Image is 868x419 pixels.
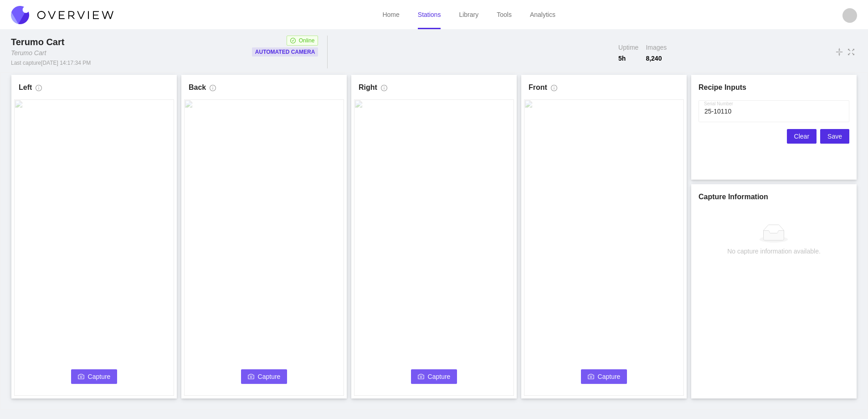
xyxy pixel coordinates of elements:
span: fullscreen [847,47,855,57]
h1: Back [189,82,206,93]
span: 5 h [618,54,638,63]
button: Clear [787,129,817,144]
label: Serial Number [704,100,733,108]
img: Overview [11,6,113,24]
a: Tools [497,11,512,18]
h1: Right [359,82,377,93]
p: Automated Camera [255,47,315,57]
div: Terumo Cart [11,48,46,57]
span: Images [646,43,667,52]
span: Clear [794,131,809,141]
span: Uptime [618,43,638,52]
span: camera [588,373,594,381]
button: Save [820,129,849,144]
span: Online [299,36,315,45]
button: cameraCapture [71,369,118,384]
span: Save [827,131,842,141]
h1: Left [19,82,32,93]
span: vertical-align-middle [835,47,843,57]
button: cameraCapture [581,369,627,384]
div: Terumo Cart [11,36,68,48]
span: Capture [428,372,451,382]
a: Analytics [530,11,555,18]
span: Terumo Cart [11,37,64,47]
span: info-circle [551,85,557,95]
span: Capture [598,372,621,382]
h1: Recipe Inputs [699,82,849,93]
button: cameraCapture [241,369,288,384]
span: info-circle [210,85,216,95]
a: Stations [418,11,441,18]
span: Capture [258,372,281,382]
div: No capture information available. [727,246,821,256]
span: info-circle [381,85,387,95]
div: Last capture [DATE] 14:17:34 PM [11,59,91,67]
button: cameraCapture [411,369,457,384]
span: camera [78,373,84,381]
a: Home [382,11,399,18]
span: info-circle [36,85,42,95]
span: Capture [88,372,111,382]
h1: Capture Information [699,191,849,202]
span: camera [248,373,254,381]
a: Library [459,11,478,18]
span: camera [418,373,424,381]
span: 8,240 [646,54,667,63]
h1: Front [529,82,547,93]
span: check-circle [290,38,296,43]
